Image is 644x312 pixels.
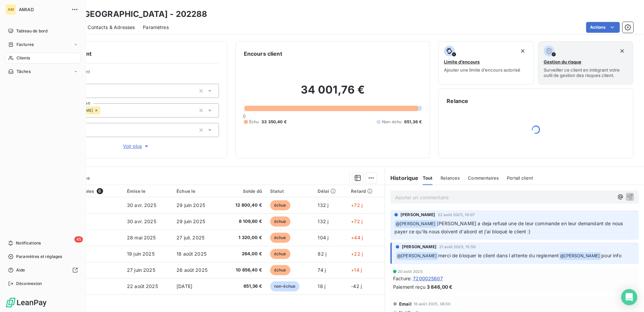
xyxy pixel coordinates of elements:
span: +72 j [351,218,362,224]
span: échue [270,265,290,275]
input: Ajouter une valeur [100,107,106,113]
span: 22 août 2025, 10:07 [438,213,475,217]
span: +44 j [351,235,363,240]
span: 651,36 € [226,283,262,290]
span: 27 juin 2025 [127,267,155,273]
span: 7200025607 [413,275,443,282]
span: 264,00 € [226,251,262,257]
span: 20 août 2025 [398,269,423,274]
span: 82 j [318,251,326,257]
span: 27 juil. 2025 [176,235,204,240]
span: Clients [17,55,30,61]
span: @ [PERSON_NAME] [395,220,437,228]
span: 18 j [318,283,325,289]
span: non-échue [270,281,299,291]
span: échue [270,249,290,259]
span: 10 856,40 € [226,267,262,274]
div: Émise le [127,188,168,194]
span: Portail client [507,175,533,181]
span: Paramètres [143,24,169,31]
span: Facture : [393,275,412,282]
div: Solde dû [226,188,262,194]
span: pour info [601,253,621,258]
span: Paramètres et réglages [16,254,62,260]
span: AMIAD [19,7,67,12]
span: Voir plus [123,143,150,150]
span: Échu [249,119,259,125]
span: Ajouter une limite d’encours autorisé [444,67,520,73]
span: Commentaires [468,175,499,181]
span: 26 août 2025 [176,267,207,273]
span: 45 [74,236,83,242]
span: 12 800,40 € [226,202,262,209]
img: Logo LeanPay [5,297,47,308]
span: Surveiller ce client en intégrant votre outil de gestion des risques client. [544,67,627,78]
span: [PERSON_NAME] [402,244,437,250]
span: Paiement reçu [393,283,425,290]
span: merci de bloquer le client dans l attente du reglement [438,253,559,258]
span: Aide [16,267,25,273]
span: 0 [243,113,246,119]
span: Notifications [16,240,41,246]
span: 74 j [318,267,326,273]
div: Open Intercom Messenger [621,289,637,305]
span: 30 avr. 2025 [127,202,156,208]
button: Limite d’encoursAjouter une limite d’encours autorisé [438,41,534,84]
span: -42 j [351,283,362,289]
span: Déconnexion [16,281,42,287]
h6: Informations client [41,50,219,58]
span: 104 j [318,235,328,240]
span: +22 j [351,251,363,257]
div: AM [5,4,16,15]
span: +72 j [351,202,362,208]
span: 28 mai 2025 [127,235,156,240]
h2: 34 001,76 € [244,83,422,103]
a: Aide [5,265,80,276]
span: Limite d’encours [444,59,480,64]
span: Tout [423,175,433,181]
span: Propriétés Client [54,69,219,78]
h6: Encours client [244,50,282,58]
span: échue [270,216,290,227]
button: Gestion du risqueSurveiller ce client en intégrant votre outil de gestion des risques client. [538,41,633,84]
div: Échue le [176,188,218,194]
span: Relances [441,175,460,181]
span: Contacts & Adresses [88,24,135,31]
span: @ [PERSON_NAME] [559,252,601,260]
span: 651,36 € [404,119,422,125]
button: Voir plus [54,142,219,150]
span: 6 [97,188,103,194]
span: Tâches [17,69,31,75]
span: 19 juin 2025 [127,251,155,257]
span: Non-échu [382,119,401,125]
span: 18 août 2025 [176,251,206,257]
span: [PERSON_NAME] [400,212,435,218]
span: 1 320,00 € [226,234,262,241]
span: Factures [17,42,34,48]
span: 3 846,00 € [427,283,453,290]
span: Tableau de bord [16,28,47,34]
h3: BWT [GEOGRAPHIC_DATA] - 202288 [59,8,207,20]
span: 132 j [318,202,328,208]
span: 30 avr. 2025 [127,218,156,224]
div: Délai [318,188,343,194]
span: 33 350,40 € [261,119,287,125]
span: Email [399,301,412,307]
span: @ [PERSON_NAME] [396,252,438,260]
button: Actions [586,22,620,33]
span: 21 août 2025, 15:50 [439,245,476,249]
span: [PERSON_NAME] a deja refusé une de leur commande en leur demandant de nous payer ce qu'ils nous d... [394,220,624,234]
span: 132 j [318,218,328,224]
span: échue [270,200,290,210]
span: 16 août 2025, 08:50 [414,302,451,306]
div: Retard [351,188,381,194]
h6: Historique [385,174,419,182]
span: +14 j [351,267,362,273]
span: 8 109,60 € [226,218,262,225]
div: Statut [270,188,310,194]
span: 22 août 2025 [127,283,158,289]
span: [DATE] [176,283,192,289]
h6: Relance [447,97,625,105]
span: Gestion du risque [544,59,581,64]
span: 29 juin 2025 [176,202,205,208]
